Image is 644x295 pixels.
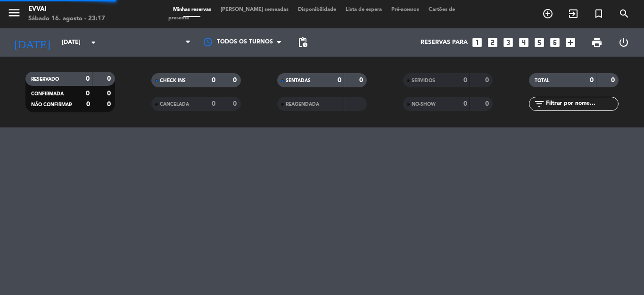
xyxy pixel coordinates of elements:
i: looks_5 [533,36,545,49]
span: CANCELADA [160,102,189,107]
i: menu [7,6,21,20]
strong: 0 [233,77,239,84]
i: looks_3 [502,36,514,49]
span: Lista de espera [341,7,387,12]
div: Sábado 16. agosto - 23:17 [28,14,105,24]
i: arrow_drop_down [88,37,99,48]
span: pending_actions [297,37,308,48]
button: menu [7,6,21,23]
i: add_circle_outline [542,8,553,19]
span: SENTADAS [286,78,311,83]
span: CONFIRMADA [31,92,64,96]
div: Evvai [28,5,105,14]
span: CHECK INS [160,78,186,83]
i: looks_one [471,36,483,49]
strong: 0 [107,90,113,97]
strong: 0 [86,101,90,108]
strong: 0 [359,77,365,84]
span: REAGENDADA [286,102,319,107]
i: looks_6 [549,36,561,49]
span: TOTAL [535,78,549,83]
span: NO-SHOW [412,102,436,107]
span: Reservas para [421,39,468,46]
i: search [619,8,630,19]
strong: 0 [485,101,491,107]
strong: 0 [233,101,239,107]
strong: 0 [212,77,215,84]
span: Pré-acessos [387,7,424,12]
i: looks_two [487,36,499,49]
strong: 0 [107,76,113,82]
i: [DATE] [7,32,57,53]
i: filter_list [534,98,545,110]
span: Cartões de presente [168,7,455,21]
strong: 0 [86,76,90,82]
span: print [591,37,603,48]
i: turned_in_not [593,8,604,19]
strong: 0 [463,77,467,84]
i: add_box [564,36,577,49]
strong: 0 [463,101,467,107]
span: Minhas reservas [168,7,216,12]
span: Disponibilidade [293,7,341,12]
input: Filtrar por nome... [545,99,618,109]
strong: 0 [212,101,215,107]
strong: 0 [338,77,341,84]
i: power_settings_new [618,37,629,48]
span: SERVIDOS [412,78,435,83]
strong: 0 [86,90,90,97]
strong: 0 [611,77,617,84]
i: exit_to_app [568,8,579,19]
span: [PERSON_NAME] semeadas [216,7,293,12]
strong: 0 [485,77,491,84]
span: NÃO CONFIRMAR [31,102,72,107]
strong: 0 [107,101,113,108]
div: LOG OUT [610,28,637,57]
span: RESERVADO [31,77,59,82]
strong: 0 [590,77,594,84]
i: looks_4 [518,36,530,49]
